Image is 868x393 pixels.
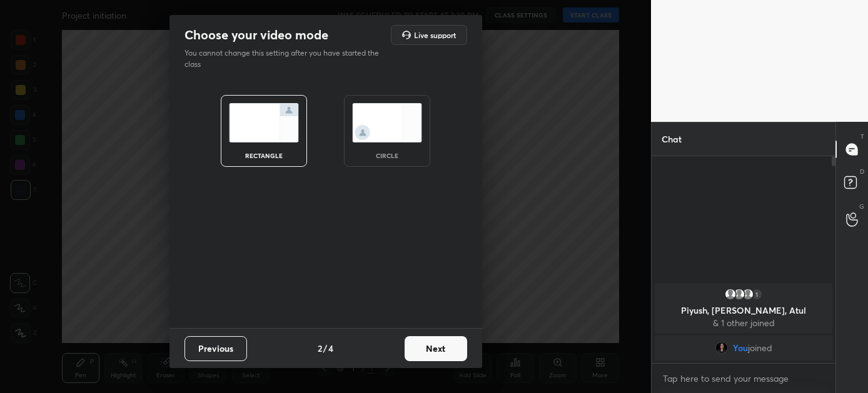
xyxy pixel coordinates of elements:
[318,342,322,355] h4: 2
[229,103,299,142] img: normalScreenIcon.ae25ed63.svg
[750,288,763,301] div: 1
[239,152,289,159] div: rectangle
[662,306,825,316] p: Piyush, [PERSON_NAME], Atul
[652,281,835,363] div: grid
[662,318,825,328] p: & 1 other joined
[715,342,728,354] img: e08afb1adbab4fda801bfe2e535ac9a4.jpg
[748,343,772,353] span: joined
[362,152,412,159] div: circle
[184,47,387,70] p: You cannot change this setting after you have started the class
[733,343,748,353] span: You
[860,167,864,176] p: D
[859,202,864,211] p: G
[405,336,467,361] button: Next
[733,288,745,301] img: default.png
[328,342,333,355] h4: 4
[184,336,247,361] button: Previous
[184,27,328,43] h2: Choose your video mode
[742,288,754,301] img: default.png
[652,122,692,156] p: Chat
[724,288,737,301] img: default.png
[352,103,422,142] img: circleScreenIcon.acc0effb.svg
[860,132,864,141] p: T
[414,31,456,39] h5: Live support
[323,342,327,355] h4: /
